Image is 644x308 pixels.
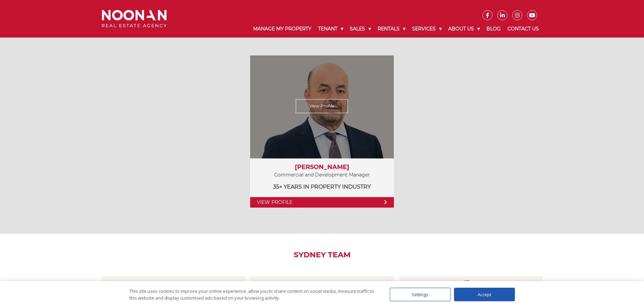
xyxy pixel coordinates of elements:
[129,288,376,301] div: This site uses cookies to improve your online experience, allow you to share content on social me...
[97,251,547,259] h2: Sydney Team
[296,99,348,113] a: View Profile
[257,164,387,171] h3: [PERSON_NAME]
[257,183,387,191] p: 35+ years in Property Industry
[445,20,483,38] a: About Us
[409,20,445,38] a: Services
[257,171,387,179] p: Commercial and Development Manager
[347,20,374,38] a: Sales
[250,197,393,208] a: View Profile
[102,10,167,28] img: Noonan Real Estate Agency
[390,288,451,301] div: Settings
[483,20,504,38] a: Blog
[315,20,347,38] a: Tenant
[374,20,409,38] a: Rentals
[454,288,515,301] div: Accept
[250,20,315,38] a: Manage My Property
[504,20,542,38] a: Contact Us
